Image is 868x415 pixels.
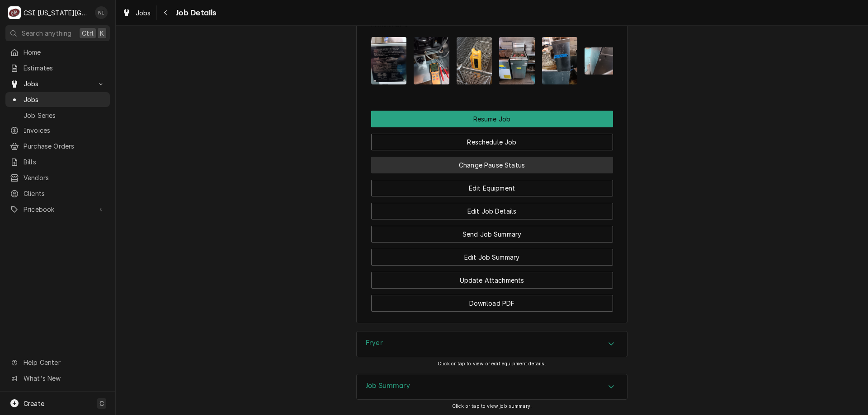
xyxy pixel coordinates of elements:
[5,76,110,91] a: Go to Jobs
[24,111,105,120] span: Job Series
[371,173,613,196] div: Button Group Row
[371,21,613,92] div: Attachments
[5,154,110,169] a: Bills
[24,8,90,18] div: CSI [US_STATE][GEOGRAPHIC_DATA]
[24,189,105,198] span: Clients
[136,8,151,18] span: Jobs
[22,28,71,38] span: Search anything
[356,374,627,400] div: Job Summary
[24,373,104,383] span: What's New
[499,37,535,84] img: OjA3mZS8T7SRmf2rAL8Z
[371,196,613,219] div: Button Group Row
[100,28,104,38] span: K
[357,374,627,400] div: Accordion Header
[24,79,92,89] span: Jobs
[5,355,110,370] a: Go to Help Center
[95,6,108,19] div: Nate Ingram's Avatar
[371,242,613,266] div: Button Group Row
[95,6,108,19] div: NI
[457,37,492,84] img: aY0j3VsGRPuQ7KBaheF9
[24,173,105,182] span: Vendors
[371,111,613,312] div: Button Group
[371,226,613,242] button: Send Job Summary
[366,382,410,390] h3: Job Summary
[24,126,105,135] span: Invoices
[371,249,613,266] button: Edit Job Summary
[8,6,21,19] div: CSI Kansas City's Avatar
[371,219,613,242] div: Button Group Row
[357,374,627,400] button: Accordion Details Expand Trigger
[371,180,613,196] button: Edit Equipment
[371,289,613,312] div: Button Group Row
[414,37,449,84] img: vGQqjc89QjynSEorLpRb
[371,266,613,289] div: Button Group Row
[371,150,613,173] div: Button Group Row
[585,47,620,74] img: yOerDAGgTQm9EW8Kds7T
[371,111,613,127] div: Button Group Row
[371,127,613,150] div: Button Group Row
[357,331,627,357] button: Accordion Details Expand Trigger
[5,139,110,154] a: Purchase Orders
[173,7,217,19] span: Job Details
[371,111,613,127] button: Resume Job
[371,203,613,219] button: Edit Job Details
[24,400,44,407] span: Create
[5,170,110,185] a: Vendors
[356,331,627,357] div: Fryer
[99,399,104,408] span: C
[24,95,105,104] span: Jobs
[371,272,613,289] button: Update Attachments
[438,361,546,367] span: Click or tap to view or edit equipment details.
[24,157,105,167] span: Bills
[371,30,613,92] span: Attachments
[5,123,110,138] a: Invoices
[5,202,110,217] a: Go to Pricebook
[542,37,578,84] img: xODxEdOvSvmifbhag8uo
[5,45,110,60] a: Home
[8,6,21,19] div: C
[371,157,613,173] button: Change Pause Status
[5,108,110,123] a: Job Series
[371,134,613,150] button: Reschedule Job
[24,141,105,151] span: Purchase Orders
[159,5,173,20] button: Navigate back
[5,371,110,386] a: Go to What's New
[371,37,407,84] img: 8IKo4UPOT6K1fwbAEQHg
[5,92,110,107] a: Jobs
[118,5,155,20] a: Jobs
[357,331,627,357] div: Accordion Header
[366,339,383,347] h3: Fryer
[24,63,105,73] span: Estimates
[452,403,532,409] span: Click or tap to view job summary.
[24,205,92,214] span: Pricebook
[24,358,104,367] span: Help Center
[5,25,110,41] button: Search anythingCtrlK
[371,295,613,312] button: Download PDF
[24,47,105,57] span: Home
[82,28,94,38] span: Ctrl
[5,186,110,201] a: Clients
[5,61,110,75] a: Estimates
